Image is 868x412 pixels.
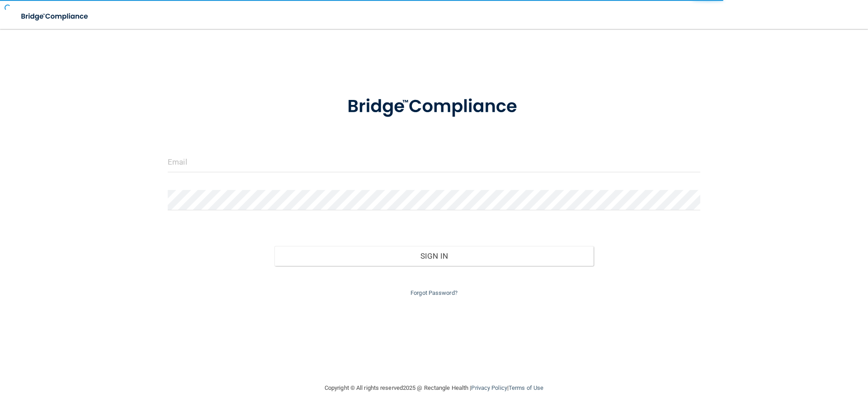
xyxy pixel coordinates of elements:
img: bridge_compliance_login_screen.278c3ca4.svg [14,7,97,26]
div: Copyright © All rights reserved 2025 @ Rectangle Health | | [269,374,599,403]
img: bridge_compliance_login_screen.278c3ca4.svg [329,83,539,130]
input: Email [168,152,700,172]
a: Privacy Policy [471,384,507,391]
a: Forgot Password? [410,289,458,296]
button: Sign In [274,246,594,266]
a: Terms of Use [509,384,543,391]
